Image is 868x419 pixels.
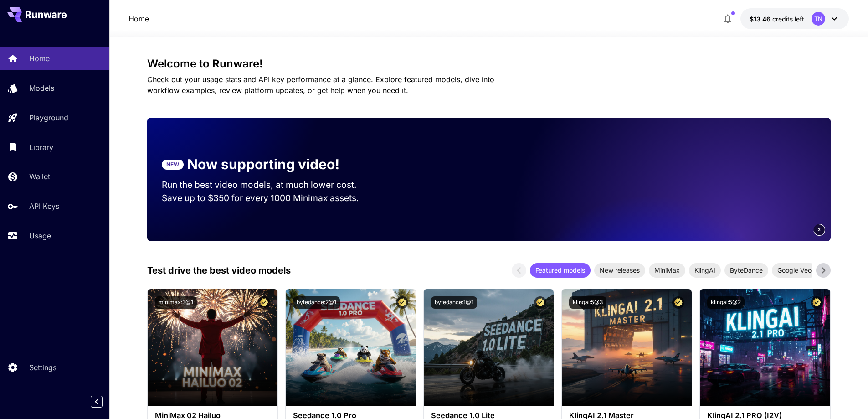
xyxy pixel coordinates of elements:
p: NEW [166,160,179,169]
button: klingai:5@2 [707,296,745,309]
p: API Keys [29,201,59,212]
div: Google Veo [772,263,817,278]
div: KlingAI [689,263,721,278]
button: Certified Model – Vetted for best performance and includes a commercial license. [258,296,270,309]
p: Run the best video models, at much lower cost. [162,178,374,191]
h3: Welcome to Runware! [147,57,831,70]
div: ByteDance [724,263,768,278]
span: Featured models [530,265,591,275]
p: Library [29,142,53,153]
div: TN [812,12,825,26]
button: Certified Model – Vetted for best performance and includes a commercial license. [534,296,546,309]
span: MiniMax [649,265,685,275]
span: ByteDance [724,265,768,275]
p: Settings [29,362,56,373]
img: alt [148,289,277,406]
button: Certified Model – Vetted for best performance and includes a commercial license. [672,296,684,309]
button: minimax:3@1 [155,296,197,309]
button: Certified Model – Vetted for best performance and includes a commercial license. [811,296,823,309]
p: Now supporting video! [187,154,339,175]
p: Home [29,53,50,64]
div: New releases [594,263,645,278]
p: Models [29,83,54,93]
div: Collapse sidebar [98,393,109,410]
span: Google Veo [772,265,817,275]
div: Featured models [530,263,591,278]
p: Wallet [29,171,50,182]
span: $13.46 [750,15,772,23]
span: KlingAI [689,265,721,275]
button: Collapse sidebar [91,396,103,408]
p: Save up to $350 for every 1000 Minimax assets. [162,191,374,205]
a: Home [128,13,149,24]
img: alt [286,289,416,406]
p: Playground [29,112,68,123]
div: $13.45892 [750,14,804,24]
button: $13.45892TN [740,8,849,29]
nav: breadcrumb [128,13,149,24]
button: bytedance:2@1 [293,296,340,309]
button: bytedance:1@1 [431,296,477,309]
span: credits left [772,15,804,23]
button: Certified Model – Vetted for best performance and includes a commercial license. [396,296,408,309]
span: 2 [818,226,821,233]
p: Usage [29,230,51,241]
p: Test drive the best video models [147,264,291,277]
img: alt [700,289,830,406]
img: alt [562,289,692,406]
span: Check out your usage stats and API key performance at a glance. Explore featured models, dive int... [147,75,494,95]
div: MiniMax [649,263,685,278]
button: klingai:5@3 [569,296,606,309]
span: New releases [594,265,645,275]
img: alt [424,289,554,406]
